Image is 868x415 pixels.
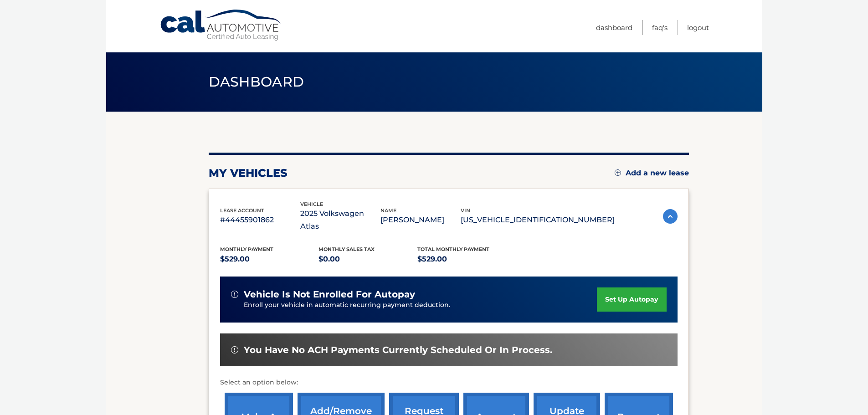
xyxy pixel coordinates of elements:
h2: my vehicles [209,166,288,180]
p: Enroll your vehicle in automatic recurring payment deduction. [244,300,597,310]
span: Monthly sales Tax [318,246,375,252]
span: vehicle [300,201,323,207]
img: accordion-active.svg [663,209,678,224]
p: 2025 Volkswagen Atlas [300,207,380,233]
img: alert-white.svg [231,346,238,354]
p: $0.00 [318,253,417,266]
a: Add a new lease [615,169,689,178]
span: Total Monthly Payment [417,246,489,252]
p: $529.00 [417,253,516,266]
img: add.svg [615,169,621,176]
p: [US_VEHICLE_IDENTIFICATION_NUMBER] [461,214,615,226]
p: $529.00 [220,253,319,266]
span: lease account [220,207,264,214]
a: FAQ's [652,20,668,35]
span: You have no ACH payments currently scheduled or in process. [244,344,552,356]
p: Select an option below: [220,377,678,388]
p: #44455901862 [220,214,300,226]
span: vehicle is not enrolled for autopay [244,289,415,300]
a: Dashboard [596,20,632,35]
img: alert-white.svg [231,291,238,298]
span: Dashboard [209,73,304,90]
span: vin [461,207,470,214]
span: Monthly Payment [220,246,273,252]
span: name [380,207,396,214]
a: Logout [687,20,709,35]
a: set up autopay [597,287,666,312]
p: [PERSON_NAME] [380,214,461,226]
a: Cal Automotive [159,9,282,41]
